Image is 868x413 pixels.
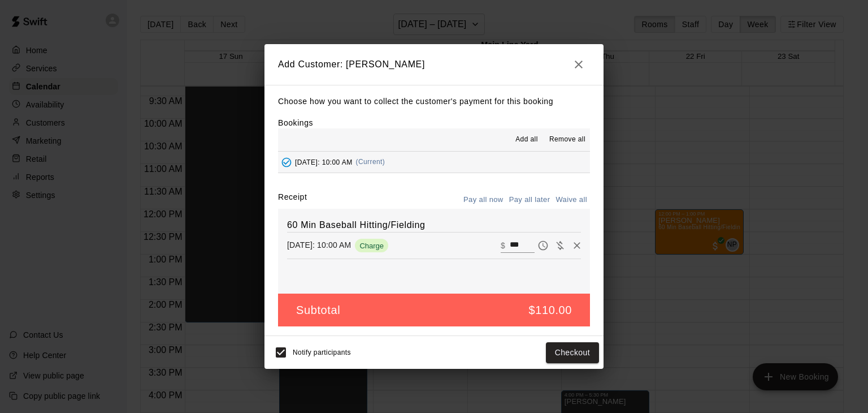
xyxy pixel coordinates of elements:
span: Add all [515,134,538,145]
button: Waive all [553,191,590,209]
span: Pay later [535,240,552,249]
label: Receipt [278,191,307,209]
button: Pay all now [461,191,506,209]
h6: 60 Min Baseball Hitting/Fielding [287,218,581,233]
p: Choose how you want to collect the customer's payment for this booking [278,94,590,109]
span: Waive payment [552,240,568,249]
button: Add all [509,131,545,149]
span: Remove all [549,134,585,145]
p: $ [501,240,505,251]
button: Checkout [546,342,599,363]
label: Bookings [278,118,313,127]
p: [DATE]: 10:00 AM [287,239,351,251]
button: Added - Collect Payment [278,154,295,171]
span: [DATE]: 10:00 AM [295,158,353,166]
h5: $110.00 [529,303,572,318]
h5: Subtotal [296,303,340,318]
button: Pay all later [506,191,553,209]
button: Remove all [545,131,590,149]
button: Added - Collect Payment[DATE]: 10:00 AM(Current) [278,152,590,173]
button: Remove [568,237,585,254]
h2: Add Customer: [PERSON_NAME] [264,44,604,85]
span: Notify participants [293,349,351,357]
span: (Current) [356,158,385,166]
span: Charge [355,242,388,250]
